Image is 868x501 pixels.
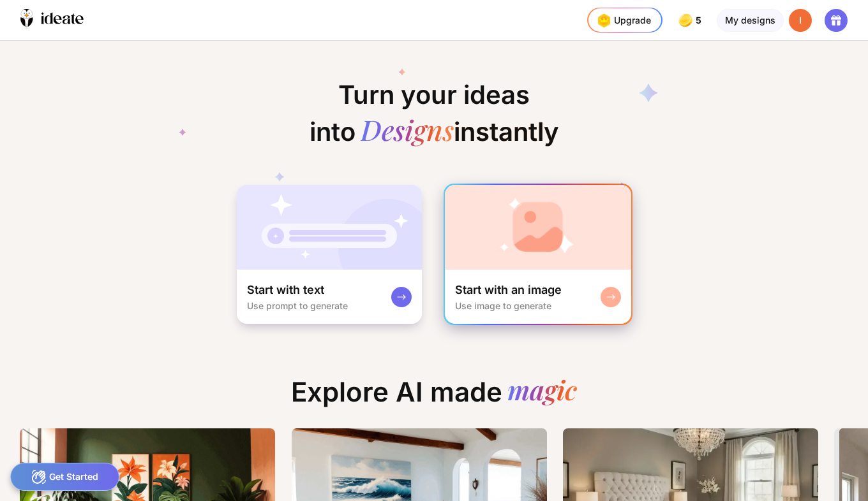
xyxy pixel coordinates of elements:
[789,9,812,32] div: I
[594,10,651,31] div: Upgrade
[594,10,614,31] img: upgrade-nav-btn-icon.gif
[455,300,551,311] div: Use image to generate
[247,282,324,298] div: Start with text
[696,15,704,25] span: 5
[455,282,562,298] div: Start with an image
[247,300,348,311] div: Use prompt to generate
[445,185,631,270] img: startWithImageCardBg.jpg
[281,376,587,418] div: Explore AI made
[507,376,577,408] div: magic
[237,185,422,270] img: startWithTextCardBg.jpg
[10,463,119,491] div: Get Started
[717,9,784,32] div: My designs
